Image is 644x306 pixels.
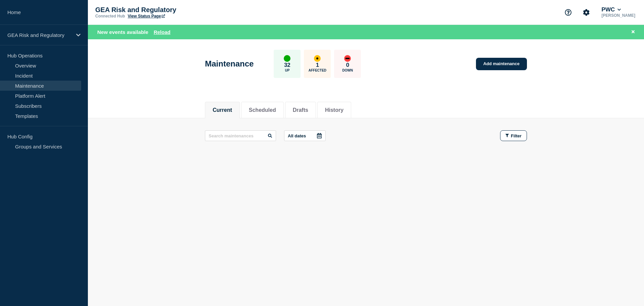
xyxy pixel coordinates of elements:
p: GEA Risk and Regulatory [95,6,229,14]
p: 0 [346,62,349,69]
button: PWC [600,6,622,13]
p: GEA Risk and Regulatory [7,32,72,38]
p: Connected Hub [95,14,125,18]
span: New events available [97,29,148,35]
div: up [284,55,290,62]
button: All dates [284,130,326,141]
button: History [325,107,343,113]
button: Account settings [579,5,593,19]
input: Search maintenances [205,130,276,141]
button: Drafts [293,107,308,113]
div: down [344,55,351,62]
a: View Status Page [128,14,165,18]
button: Scheduled [249,107,276,113]
p: Down [342,69,353,72]
h1: Maintenance [205,59,254,69]
button: Current [213,107,232,113]
p: [PERSON_NAME] [600,13,637,18]
p: 32 [284,62,290,69]
p: 1 [316,62,319,69]
div: affected [314,55,321,62]
p: All dates [288,133,306,138]
p: Affected [309,69,326,72]
a: Add maintenance [476,58,527,70]
button: Filter [500,130,527,141]
p: Up [285,69,289,72]
button: Reload [154,29,170,35]
span: Filter [511,133,522,138]
button: Support [561,5,575,19]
